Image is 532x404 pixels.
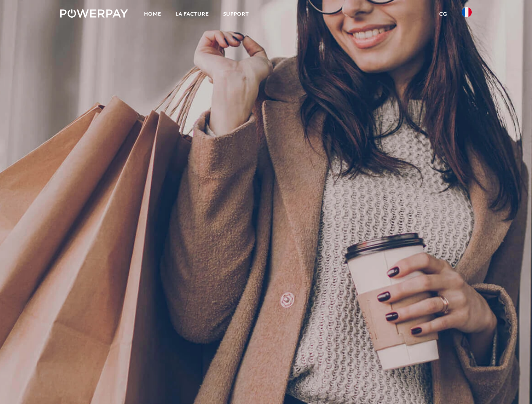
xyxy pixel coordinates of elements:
[168,6,216,21] a: LA FACTURE
[462,7,472,17] img: fr
[60,9,128,18] img: logo-powerpay-white.svg
[216,6,256,21] a: Support
[137,6,168,21] a: Home
[432,6,454,21] a: CG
